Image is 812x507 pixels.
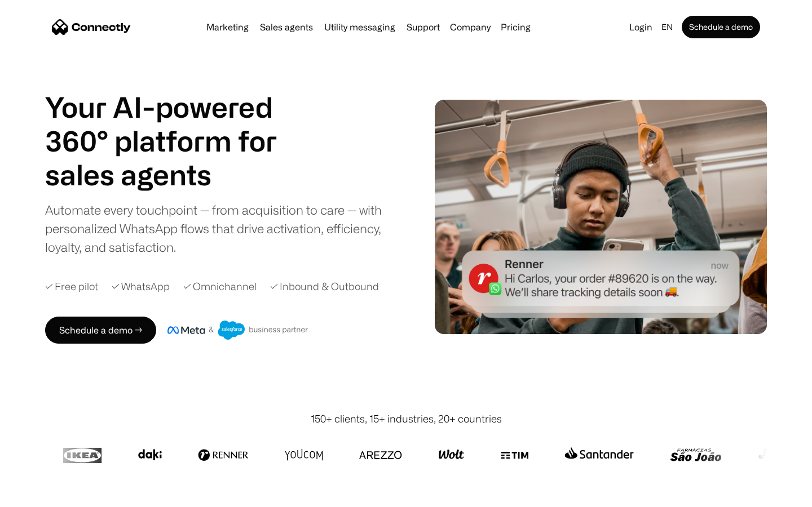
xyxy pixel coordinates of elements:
[45,90,304,158] h1: Your AI-powered 360° platform for
[45,201,400,256] div: Automate every touchpoint — from acquisition to care — with personalized WhatsApp flows that driv...
[202,23,253,32] a: Marketing
[270,279,379,294] div: ✓ Inbound & Outbound
[625,19,657,35] a: Login
[183,279,257,294] div: ✓ Omnichannel
[661,19,673,35] div: en
[311,411,502,426] div: 150+ clients, 15+ industries, 20+ countries
[255,23,317,32] a: Sales agents
[112,279,170,294] div: ✓ WhatsApp
[11,486,68,503] aside: Language selected: English
[402,23,444,32] a: Support
[45,158,304,192] h1: sales agents
[496,23,535,32] a: Pricing
[450,19,491,35] div: Company
[167,321,308,340] img: Meta and Salesforce business partner badge.
[45,279,98,294] div: ✓ Free pilot
[45,317,156,344] a: Schedule a demo →
[682,16,760,38] a: Schedule a demo
[320,23,400,32] a: Utility messaging
[23,487,68,503] ul: Language list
